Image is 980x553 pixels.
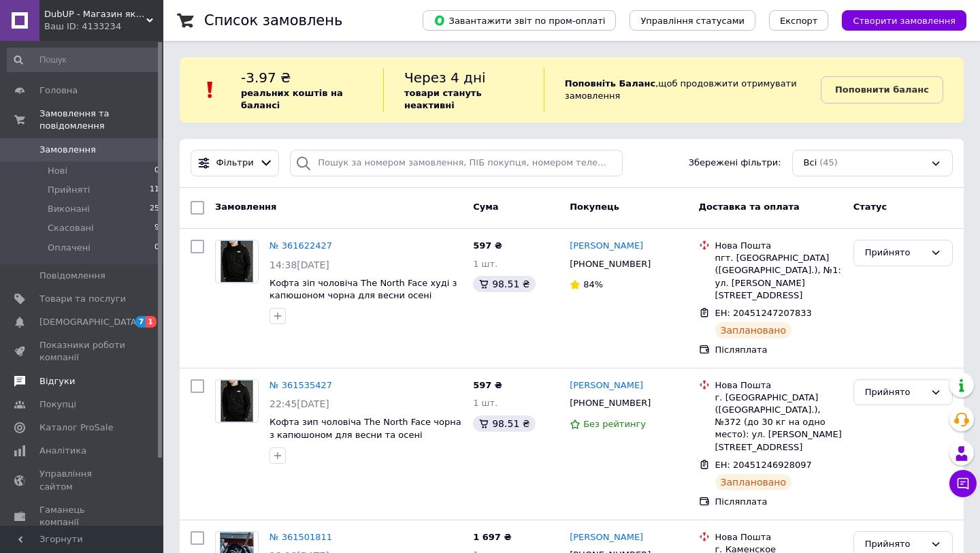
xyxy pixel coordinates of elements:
span: 1 шт. [473,259,497,269]
a: Створити замовлення [828,15,966,25]
span: Без рейтингу [583,419,646,429]
div: Нова Пошта [715,379,843,392]
span: Головна [39,84,78,97]
span: 11 [150,184,159,196]
span: Нові [48,165,67,177]
a: Кофта зіп чоловіча The North Face худі з капюшоном чорна для весни осені стильна кофта на замку [269,278,457,313]
div: , щоб продовжити отримувати замовлення [544,68,821,112]
span: Відгуки [39,375,75,388]
span: Завантажити звіт по пром-оплаті [434,14,605,27]
span: Доставка та оплата [699,202,800,212]
span: Покупець [570,202,619,212]
img: Фото товару [220,240,253,283]
div: 98.51 ₴ [473,276,535,292]
a: [PERSON_NAME] [570,379,643,392]
span: 7 [135,316,146,328]
span: Оплачені [48,242,91,254]
span: Cума [473,202,498,212]
span: Експорт [780,16,818,26]
span: Управління статусами [640,16,745,26]
div: Прийнято [865,385,925,400]
span: 22:45[DATE] [269,398,329,409]
a: Поповнити баланс [821,76,943,104]
a: № 361622427 [269,240,332,251]
div: Прийнято [865,246,925,260]
span: 1 [146,316,157,328]
img: :exclamation: [200,80,220,100]
button: Чат з покупцем [949,470,977,497]
span: (45) [819,157,838,168]
span: Замовлення [39,144,96,156]
button: Створити замовлення [842,10,966,31]
img: Фото товару [220,380,253,422]
span: 1 697 ₴ [473,532,511,542]
span: Створити замовлення [853,16,955,26]
div: Ваш ID: 4133234 [44,20,163,33]
h1: Список замовлень [204,12,342,29]
span: Покупці [39,398,76,411]
a: Фото товару [215,240,259,283]
button: Експорт [769,10,829,31]
div: Післяплата [715,344,843,356]
b: Поповнити баланс [835,84,929,95]
div: [PHONE_NUMBER] [567,255,653,273]
span: [DEMOGRAPHIC_DATA] [39,316,140,328]
span: 597 ₴ [473,380,502,390]
span: Через 4 дні [404,69,486,86]
span: 0 [154,242,159,254]
div: Післяплата [715,496,843,508]
button: Завантажити звіт по пром-оплаті [423,10,616,31]
span: 9 [154,222,159,234]
span: Всі [804,157,817,170]
span: Аналітика [39,445,86,457]
span: -3.97 ₴ [241,69,291,86]
span: Каталог ProSale [39,422,113,434]
span: Виконані [48,203,90,215]
div: 98.51 ₴ [473,415,535,432]
div: г. [GEOGRAPHIC_DATA] ([GEOGRAPHIC_DATA].), №372 (до 30 кг на одно место): ул. [PERSON_NAME][STREE... [715,392,843,454]
a: Кофта зип чоловіча The North Face чорна з капюшоном для весни та осені [269,417,461,440]
span: ЕН: 20451246928097 [715,460,812,470]
a: [PERSON_NAME] [570,240,643,253]
a: Фото товару [215,379,259,423]
div: пгт. [GEOGRAPHIC_DATA] ([GEOGRAPHIC_DATA].), №1: ул. [PERSON_NAME][STREET_ADDRESS] [715,252,843,302]
span: Управління сайтом [39,468,126,492]
span: Прийняті [48,184,90,196]
a: № 361535427 [269,380,332,390]
span: Скасовані [48,222,94,234]
input: Пошук за номером замовлення, ПІБ покупця, номером телефону, Email, номером накладної [290,150,623,176]
span: Збережені фільтри: [689,157,781,170]
div: Нова Пошта [715,531,843,543]
a: № 361501811 [269,532,332,542]
span: 597 ₴ [473,240,502,251]
input: Пошук [7,48,161,72]
span: 1 шт. [473,398,497,408]
span: Гаманець компанії [39,504,126,528]
span: ЕН: 20451247207833 [715,308,812,318]
span: Товари та послуги [39,293,126,305]
span: Замовлення та повідомлення [39,108,163,132]
a: [PERSON_NAME] [570,531,643,544]
div: [PHONE_NUMBER] [567,394,653,412]
span: 0 [154,165,159,177]
div: Заплановано [715,474,792,490]
span: Статус [853,202,887,212]
button: Управління статусами [630,10,755,31]
span: DubUP - Магазин якісного товару для кожного [44,8,146,20]
b: реальних коштів на балансі [241,88,343,110]
span: 14:38[DATE] [269,259,329,270]
div: Нова Пошта [715,240,843,252]
span: Фільтри [216,157,254,170]
div: Заплановано [715,322,792,338]
span: Замовлення [215,202,276,212]
span: 25 [150,203,159,215]
span: Повідомлення [39,270,105,282]
div: Прийнято [865,537,925,552]
span: Показники роботи компанії [39,339,126,364]
b: Поповніть Баланс [565,78,655,89]
span: 84% [583,279,603,289]
b: товари стануть неактивні [404,88,482,110]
